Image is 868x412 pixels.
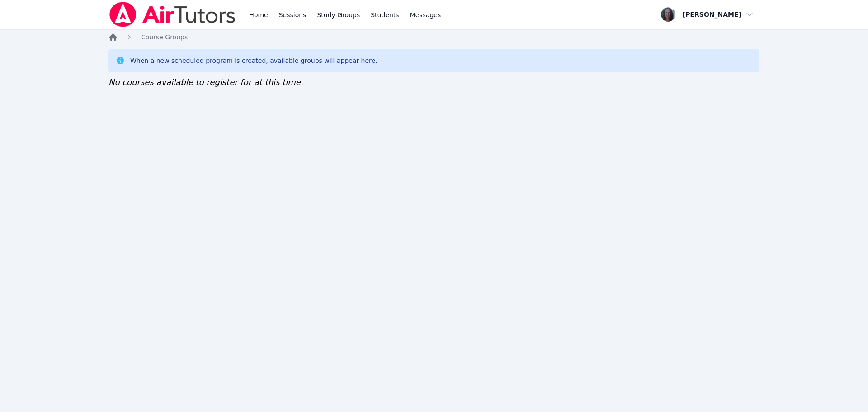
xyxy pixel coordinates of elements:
span: No courses available to register for at this time. [108,77,303,87]
span: Course Groups [141,33,188,41]
a: Course Groups [141,33,188,42]
div: When a new scheduled program is created, available groups will appear here. [130,56,377,65]
img: Air Tutors [108,2,236,27]
nav: Breadcrumb [108,33,759,42]
span: Messages [410,10,441,19]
